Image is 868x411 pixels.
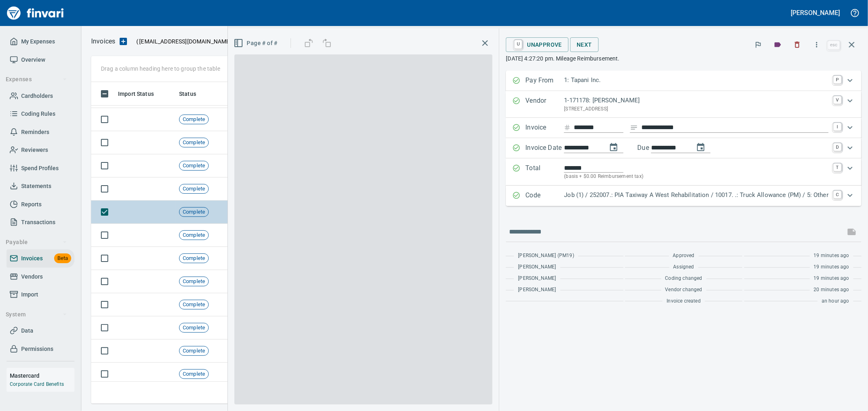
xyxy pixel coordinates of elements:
[179,278,208,286] span: Complete
[525,123,564,133] p: Invoice
[10,381,64,387] a: Corporate Card Benefits
[789,6,842,19] button: [PERSON_NAME]
[525,163,564,181] p: Total
[7,87,74,105] a: Cardholders
[21,109,55,119] span: Coding Rules
[101,65,220,73] p: Drag a column heading here to group the table
[564,123,571,132] svg: Invoice number
[21,326,33,336] span: Data
[512,38,562,52] span: Unapprove
[525,190,564,201] p: Code
[833,143,842,151] a: D
[564,105,829,113] p: [STREET_ADDRESS]
[179,301,208,309] span: Complete
[525,96,564,113] p: Vendor
[506,118,861,138] div: Expand
[179,116,208,123] span: Complete
[691,138,711,157] button: change due date
[833,96,842,104] a: V
[6,237,67,247] span: Payable
[21,127,49,137] span: Reminders
[814,252,849,260] span: 19 minutes ago
[2,235,70,250] button: Payable
[21,199,42,210] span: Reports
[570,37,599,52] button: Next
[518,263,556,271] span: [PERSON_NAME]
[506,138,861,158] div: Expand
[138,37,232,45] span: [EMAIL_ADDRESS][DOMAIN_NAME]
[21,253,43,264] span: Invoices
[179,231,208,239] span: Complete
[667,297,701,305] span: Invoice created
[7,268,74,286] a: Vendors
[826,35,861,54] span: Close invoice
[2,72,70,87] button: Expenses
[822,297,849,305] span: an hour ago
[7,195,74,214] a: Reports
[6,309,67,320] span: System
[525,76,564,86] p: Pay From
[833,123,842,131] a: I
[665,275,702,283] span: Coding changed
[564,173,829,181] p: (basis + $0.00 Reimbursement tax)
[179,255,208,262] span: Complete
[506,91,861,118] div: Expand
[7,32,74,51] a: My Expenses
[91,37,115,46] nav: breadcrumb
[179,89,196,99] span: Status
[518,286,556,294] span: [PERSON_NAME]
[506,37,568,52] button: UUnapprove
[7,213,74,231] a: Transactions
[179,347,208,355] span: Complete
[506,158,861,186] div: Expand
[115,37,131,46] button: Upload an Invoice
[7,141,74,159] a: Reviewers
[604,138,623,157] button: change date
[833,76,842,84] a: P
[828,41,840,50] a: esc
[21,272,43,282] span: Vendors
[506,71,861,91] div: Expand
[514,40,522,49] a: U
[179,208,208,216] span: Complete
[10,371,74,380] h6: Mastercard
[842,222,861,242] span: This records your message into the invoice and notifies anyone mentioned
[7,340,74,358] a: Permissions
[577,40,592,50] span: Next
[179,185,208,193] span: Complete
[179,324,208,332] span: Complete
[814,286,849,294] span: 20 minutes ago
[21,344,53,354] span: Permissions
[814,275,849,283] span: 19 minutes ago
[179,89,207,99] span: Status
[564,190,829,200] p: Job (1) / 252007.: PIA Taxiway A West Rehabilitation / 10017. .: Truck Allowance (PM) / 5: Other
[21,163,59,173] span: Spend Profiles
[749,36,767,54] button: Flag
[91,37,115,46] p: Invoices
[506,186,861,206] div: Expand
[21,217,55,227] span: Transactions
[833,163,842,171] a: T
[665,286,702,294] span: Vendor changed
[179,370,208,378] span: Complete
[833,190,842,199] a: C
[518,252,574,260] span: [PERSON_NAME] (PM19)
[506,54,861,63] p: [DATE] 4:27:20 pm. Mileage Reimbursement.
[5,3,66,23] img: Finvari
[637,143,676,153] p: Due
[2,307,70,322] button: System
[21,145,48,155] span: Reviewers
[518,275,556,283] span: [PERSON_NAME]
[7,322,74,340] a: Data
[525,143,564,154] p: Invoice Date
[7,159,74,177] a: Spend Profiles
[791,9,840,17] h5: [PERSON_NAME]
[7,105,74,123] a: Coding Rules
[7,51,74,69] a: Overview
[769,36,787,54] button: Labels
[788,36,806,54] button: Discard
[21,181,51,191] span: Statements
[179,162,208,170] span: Complete
[673,263,694,271] span: Assigned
